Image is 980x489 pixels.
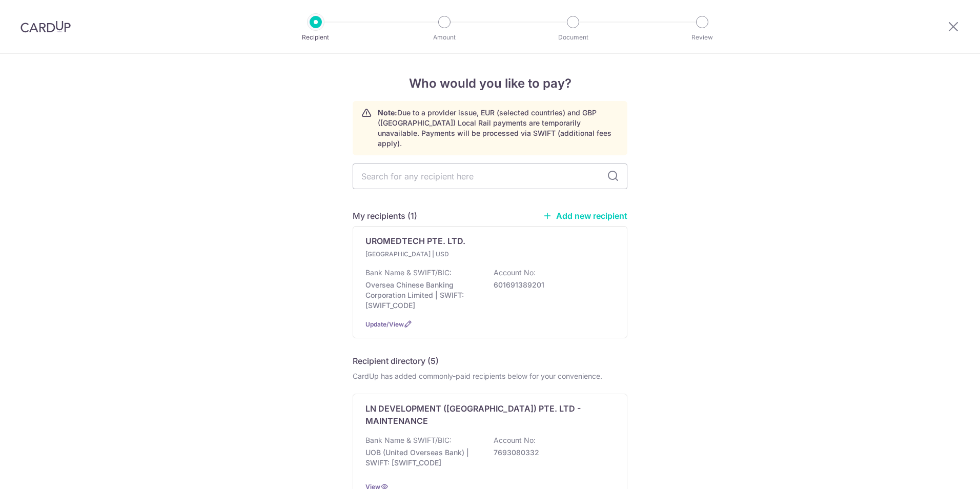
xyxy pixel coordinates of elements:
p: 601691389201 [494,280,608,290]
input: Search for any recipient here [353,164,627,189]
a: Update/View [365,320,404,328]
strong: Note: [378,108,397,117]
p: Oversea Chinese Banking Corporation Limited | SWIFT: [SWIFT_CODE] [365,280,480,311]
p: Bank Name & SWIFT/BIC: [365,268,452,278]
img: CardUp [21,21,71,33]
h4: Who would you like to pay? [353,74,627,93]
h5: Recipient directory (5) [353,355,439,367]
div: CardUp has added commonly-paid recipients below for your convenience. [353,371,627,381]
p: LN DEVELOPMENT ([GEOGRAPHIC_DATA]) PTE. LTD - MAINTENANCE [365,402,602,427]
p: UOB (United Overseas Bank) | SWIFT: [SWIFT_CODE] [365,447,480,468]
p: UROMEDTECH PTE. LTD. [365,235,465,247]
a: Add new recipient [543,211,627,221]
p: Review [664,32,740,43]
p: Document [535,32,611,43]
p: 7693080332 [494,447,608,458]
p: Recipient [278,32,354,43]
p: [GEOGRAPHIC_DATA] | USD [365,249,486,259]
h5: My recipients (1) [353,210,417,222]
p: Due to a provider issue, EUR (selected countries) and GBP ([GEOGRAPHIC_DATA]) Local Rail payments... [378,108,619,149]
p: Bank Name & SWIFT/BIC: [365,435,452,445]
p: Account No: [494,435,536,445]
p: Amount [406,32,482,43]
p: Account No: [494,268,536,278]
